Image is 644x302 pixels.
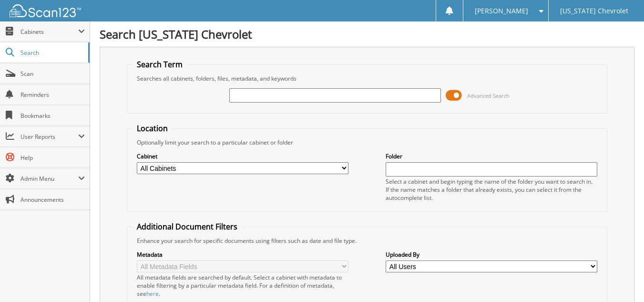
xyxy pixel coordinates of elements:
[20,49,83,57] span: Search
[386,250,597,259] label: Uploaded By
[137,152,348,160] label: Cabinet
[20,28,78,36] span: Cabinets
[386,152,597,160] label: Folder
[20,196,85,204] span: Announcements
[560,8,628,14] span: [US_STATE] Chevrolet
[20,112,85,120] span: Bookmarks
[386,177,597,202] div: Select a cabinet and begin typing the name of the folder you want to search in. If the name match...
[132,237,602,245] div: Enhance your search for specific documents using filters such as date and file type.
[100,26,634,42] h1: Search [US_STATE] Chevrolet
[132,123,173,134] legend: Location
[146,290,159,298] a: here
[20,133,78,141] span: User Reports
[596,256,644,302] iframe: Chat Widget
[20,70,85,78] span: Scan
[467,92,510,99] span: Advanced Search
[132,59,187,70] legend: Search Term
[132,138,602,146] div: Optionally limit your search to a particular cabinet or folder
[132,221,242,232] legend: Additional Document Filters
[475,8,528,14] span: [PERSON_NAME]
[20,154,85,162] span: Help
[137,250,348,259] label: Metadata
[137,273,348,298] div: All metadata fields are searched by default. Select a cabinet with metadata to enable filtering b...
[20,175,78,183] span: Admin Menu
[132,74,602,83] div: Searches all cabinets, folders, files, metadata, and keywords
[10,4,81,17] img: scan123-logo-white.svg
[20,91,85,99] span: Reminders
